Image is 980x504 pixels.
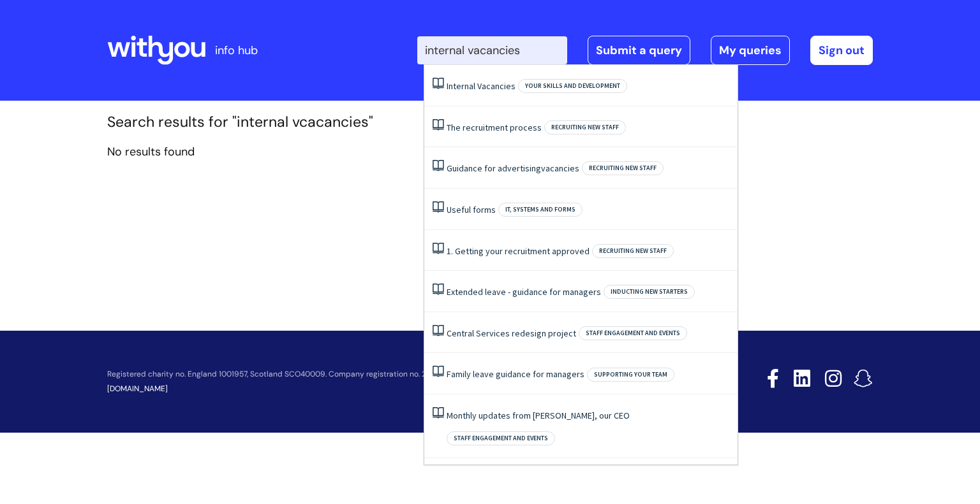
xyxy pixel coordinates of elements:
span: Staff engagement and events [447,431,555,445]
span: Vacancies [477,80,516,92]
a: Monthly updates from [PERSON_NAME], our CEO [447,410,630,421]
a: Sign out [810,36,873,65]
p: Registered charity no. England 1001957, Scotland SCO40009. Company registration no. 2580377 [107,370,676,378]
a: Extended leave - guidance for managers [447,286,601,298]
span: vacancies [541,162,579,174]
span: Recruiting new staff [592,244,674,258]
span: IT, systems and forms [498,203,583,217]
input: Search [417,36,567,64]
a: [DOMAIN_NAME] [107,384,168,394]
span: Recruiting new staff [544,120,626,134]
a: 1. Getting your recruitment approved [447,245,590,257]
a: Useful forms [447,204,496,215]
a: The recruitment process [447,122,542,133]
p: info hub [215,40,258,61]
span: Staff engagement and events [579,326,687,340]
a: Family leave guidance for managers [447,368,584,380]
span: Supporting your team [587,368,674,382]
div: | - [417,36,873,65]
span: Your skills and development [518,79,627,93]
span: Inducting new starters [604,285,695,299]
a: Central Services redesign project [447,328,576,339]
a: My queries [711,36,790,65]
a: Submit a query [588,36,690,65]
p: No results found [107,141,873,162]
span: Internal [447,80,475,92]
a: Internal Vacancies [447,80,516,92]
span: Recruiting new staff [582,161,664,175]
a: Guidance for advertisingvacancies [447,162,579,174]
h1: Search results for "internal vcacancies" [107,113,873,131]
